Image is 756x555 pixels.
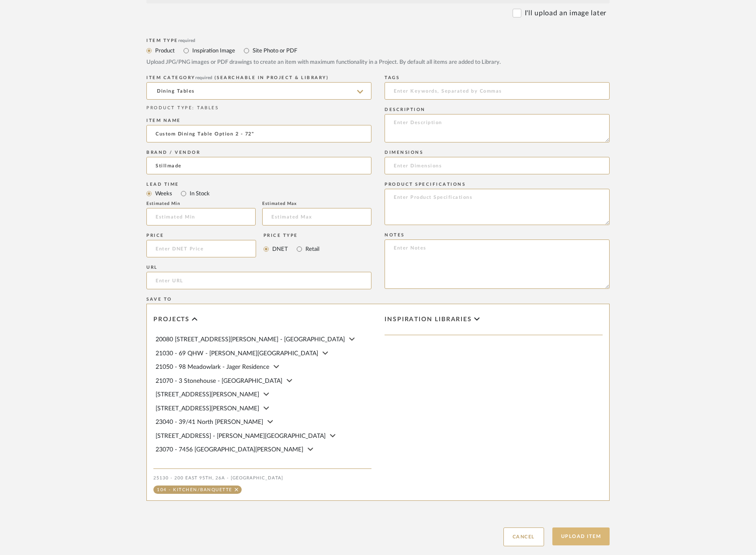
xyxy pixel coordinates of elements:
span: [STREET_ADDRESS][PERSON_NAME] [156,406,259,412]
input: Enter Keywords, Separated by Commas [385,82,610,100]
input: Enter Name [146,125,371,142]
span: [STREET_ADDRESS] - [PERSON_NAME][GEOGRAPHIC_DATA] [156,433,326,439]
div: 104 - KITCHEN/BANQUETTE [157,488,232,492]
label: In Stock [189,189,210,198]
div: Price Type [264,233,319,238]
label: Product [154,46,175,55]
span: 21030 - 69 QHW - [PERSON_NAME][GEOGRAPHIC_DATA] [156,350,318,357]
label: Retail [305,244,319,254]
div: URL [146,265,371,270]
mat-radio-group: Select price type [264,240,319,257]
div: Price [146,233,256,238]
span: Projects [153,316,190,323]
span: 21070 - 3 Stonehouse - [GEOGRAPHIC_DATA] [156,378,282,384]
div: Dimensions [385,150,610,155]
span: Inspiration libraries [385,316,472,323]
label: Site Photo or PDF [252,46,297,55]
mat-radio-group: Select item type [146,188,371,199]
div: ITEM CATEGORY [146,75,371,80]
span: 23070 - 7456 [GEOGRAPHIC_DATA][PERSON_NAME] [156,447,303,453]
span: 20080 [STREET_ADDRESS][PERSON_NAME] - [GEOGRAPHIC_DATA] [156,336,345,343]
button: Cancel [503,527,544,546]
input: Estimated Max [262,208,371,225]
input: Estimated Min [146,208,256,225]
div: Brand / Vendor [146,150,371,155]
span: required [195,76,212,80]
div: Notes [385,232,610,238]
button: Upload Item [552,527,610,545]
div: 25130 - 200 East 95th, 26A - [GEOGRAPHIC_DATA] [153,475,371,481]
span: 23040 - 39/41 North [PERSON_NAME] [156,419,263,425]
div: Upload JPG/PNG images or PDF drawings to create an item with maximum functionality in a Project. ... [146,58,610,67]
input: Enter Dimensions [385,157,610,174]
span: required [178,38,195,43]
div: Product Specifications [385,182,610,187]
span: 21050 - 98 Meadowlark - Jager Residence [156,364,269,370]
div: Item name [146,118,371,123]
div: Estimated Min [146,201,256,206]
mat-radio-group: Select item type [146,45,610,56]
label: I'll upload an image later [525,8,607,18]
label: DNET [271,244,288,254]
span: (Searchable in Project & Library) [215,76,329,80]
div: PRODUCT TYPE [146,105,371,111]
div: Description [385,107,610,112]
div: Tags [385,75,610,80]
div: Save To [146,297,610,302]
span: : TABLES [192,106,218,110]
input: Type a category to search and select [146,82,371,100]
span: [STREET_ADDRESS][PERSON_NAME] [156,392,259,398]
div: Estimated Max [262,201,371,206]
div: Item Type [146,38,610,43]
label: Weeks [154,189,172,198]
label: Inspiration Image [191,46,235,55]
div: Lead Time [146,182,371,187]
input: Unknown [146,157,371,174]
input: Enter DNET Price [146,240,256,257]
input: Enter URL [146,272,371,289]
